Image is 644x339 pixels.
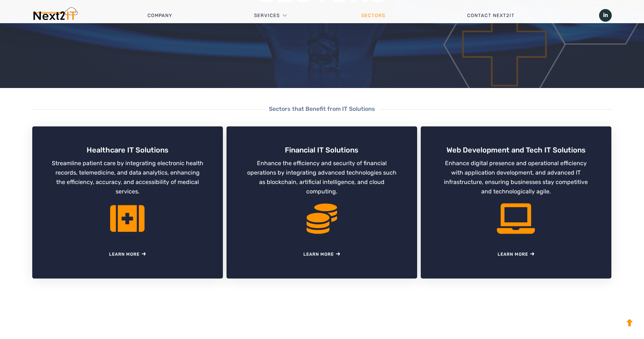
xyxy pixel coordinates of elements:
[245,145,398,155] h4: Financial IT Solutions
[247,160,396,195] span: Enhance the efficiency and security of financial operations by integrating advanced technologies ...
[52,160,203,195] span: Streamline patient care by integrating electronic health records, telemedicine, and data analytic...
[444,160,588,195] span: Enhance digital presence and operational efficiency with application development, and advanced IT...
[320,5,426,26] a: Sectors
[426,5,556,26] a: Contact Next2IT
[254,5,280,26] a: Services
[51,145,204,155] h4: Healthcare IT Solutions
[109,248,146,259] a: Learn More
[440,145,592,155] h4: Web Development and Tech IT Solutions
[264,106,380,112] h4: Sectors that Benefit from IT Solutions
[32,7,78,24] img: Next2IT
[303,248,340,259] a: Learn More
[498,248,535,259] a: Learn More
[107,5,213,26] a: Company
